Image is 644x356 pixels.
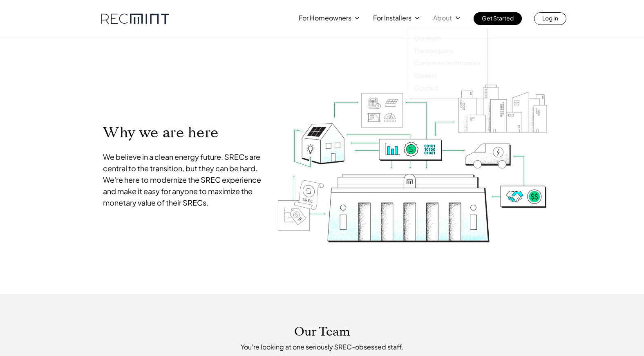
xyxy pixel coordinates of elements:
p: Why we are here [103,123,264,142]
a: Our team [414,34,481,42]
a: Log In [534,12,566,25]
p: About [433,12,452,24]
p: Log In [542,12,558,24]
p: Our Team [294,325,350,339]
a: Careers [414,72,481,80]
a: Customer testimonials [414,59,481,67]
a: Get Started [474,12,522,25]
p: We believe in a clean energy future. SRECs are central to the transition, but they can be hard. W... [103,151,264,208]
p: Our team [414,34,441,42]
p: The company [414,47,453,55]
p: You're looking at one seriously SREC-obsessed staff. [199,343,446,351]
p: For Installers [373,12,411,24]
p: Careers [414,72,437,80]
p: For Homeowners [299,12,351,24]
p: Contact [414,84,438,92]
p: Get Started [482,12,514,24]
a: The company [414,47,481,55]
a: Contact [414,84,481,92]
